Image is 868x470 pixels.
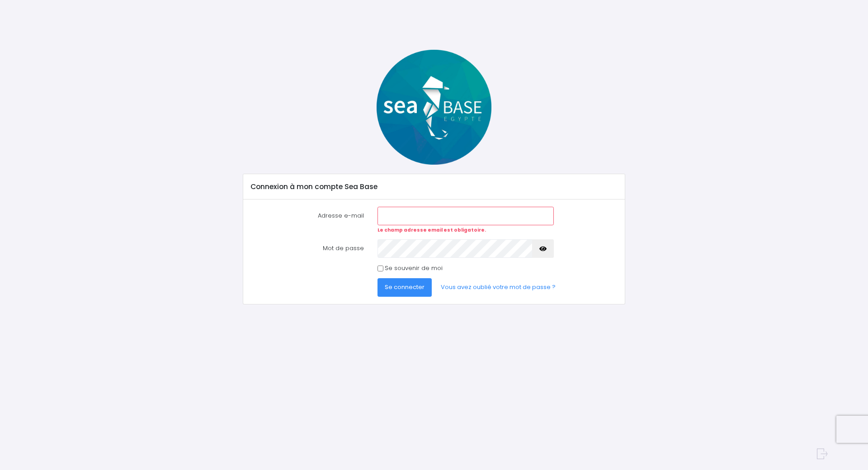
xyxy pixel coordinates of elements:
label: Se souvenir de moi [385,264,443,273]
a: Vous avez oublié votre mot de passe ? [434,278,563,296]
span: Se connecter [385,283,425,291]
label: Mot de passe [244,239,371,257]
label: Adresse e-mail [244,207,371,233]
button: Se connecter [377,278,432,296]
strong: Le champ adresse email est obligatoire. [377,227,486,233]
div: Connexion à mon compte Sea Base [243,174,624,199]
